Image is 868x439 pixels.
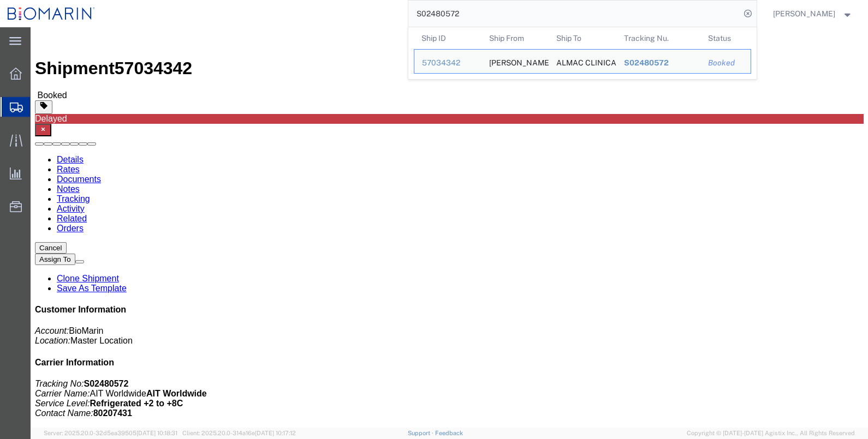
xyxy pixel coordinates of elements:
[422,57,474,69] div: 57034342
[414,27,757,79] table: Search Results
[408,430,435,436] a: Support
[136,430,177,436] span: [DATE] 10:18:31
[8,5,95,22] img: logo
[44,430,177,436] span: Server: 2025.20.0-32d5ea39505
[773,8,835,20] span: Carrie Lai
[616,27,700,49] th: Tracking Nu.
[623,57,693,69] div: S02480572
[255,430,296,436] span: [DATE] 10:17:12
[481,27,549,49] th: Ship From
[408,1,740,27] input: Search for shipment number, reference number
[623,58,668,67] span: S02480572
[700,27,751,49] th: Status
[435,430,463,436] a: Feedback
[31,27,868,428] iframe: FS Legacy Container
[772,7,853,20] button: [PERSON_NAME]
[687,429,855,438] span: Copyright © [DATE]-[DATE] Agistix Inc., All Rights Reserved
[556,50,609,73] div: ALMAC CLINICAL SERVICES
[489,50,541,73] div: VETTER DEVELOPMENT SERVICES AUSTRIA GMBH
[182,430,296,436] span: Client: 2025.20.0-314a16e
[549,27,616,49] th: Ship To
[708,57,743,69] div: Booked
[414,27,481,49] th: Ship ID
